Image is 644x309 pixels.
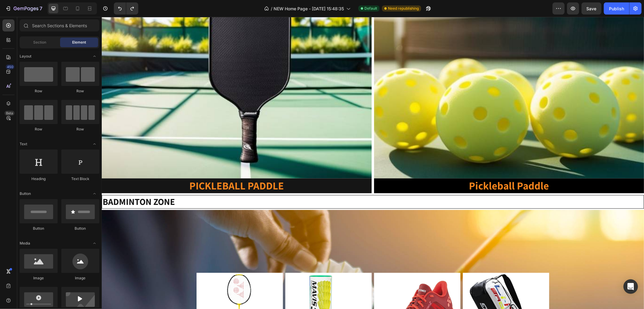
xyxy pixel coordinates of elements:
[90,238,99,248] span: Toggle open
[623,279,638,294] div: Open Intercom Messenger
[90,51,99,61] span: Toggle open
[114,2,138,15] div: Undo/Redo
[34,40,46,45] span: Section
[102,17,644,309] iframe: To enrich screen reader interactions, please activate Accessibility in Grammarly extension settings
[61,275,99,281] div: Image
[5,111,14,116] div: Beta
[388,6,419,11] span: Need republishing
[20,141,27,147] span: Text
[274,5,344,12] span: NEW Home Page - [DATE] 15:48:35
[609,5,624,12] div: Publish
[364,6,377,11] span: Default
[587,6,597,11] span: Save
[20,241,30,246] span: Media
[2,2,45,15] button: 7
[20,19,99,31] input: Search Sections & Elements
[61,176,99,182] div: Text Block
[72,40,86,45] span: Element
[20,88,58,94] div: Row
[6,64,14,69] div: 450
[272,162,542,177] h2: pickleball paddle
[61,88,99,94] div: Row
[20,226,58,231] div: Button
[20,176,58,182] div: Heading
[90,139,99,149] span: Toggle open
[604,2,629,15] button: Publish
[61,127,99,132] div: Row
[40,5,42,12] p: 7
[20,275,58,281] div: Image
[90,189,99,199] span: Toggle open
[582,2,601,15] button: Save
[20,54,31,59] span: Layout
[20,127,58,132] div: Row
[20,191,31,196] span: Button
[271,5,272,12] span: /
[0,179,542,192] h2: BADMINTON ZONE
[61,226,99,231] div: Button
